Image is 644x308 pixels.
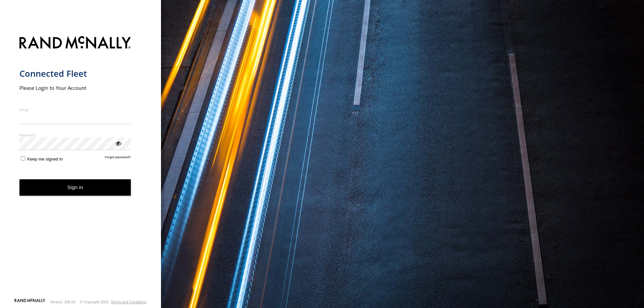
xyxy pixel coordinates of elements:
[27,157,63,162] span: Keep me signed in
[111,300,147,304] a: Terms and Conditions
[105,155,131,162] a: Forgot password?
[115,140,121,146] div: ViewPassword
[19,179,131,196] button: Sign in
[21,156,25,161] input: Keep me signed in
[14,299,45,305] a: Visit our Website
[19,132,131,137] label: Password
[19,35,131,52] img: Rand McNally
[50,300,75,304] div: Version: 306.00
[19,32,142,298] form: main
[19,107,131,112] label: Email
[80,300,147,304] div: © Copyright 2025 -
[19,68,131,79] h1: Connected Fleet
[19,84,131,91] h2: Please Login to Your Account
